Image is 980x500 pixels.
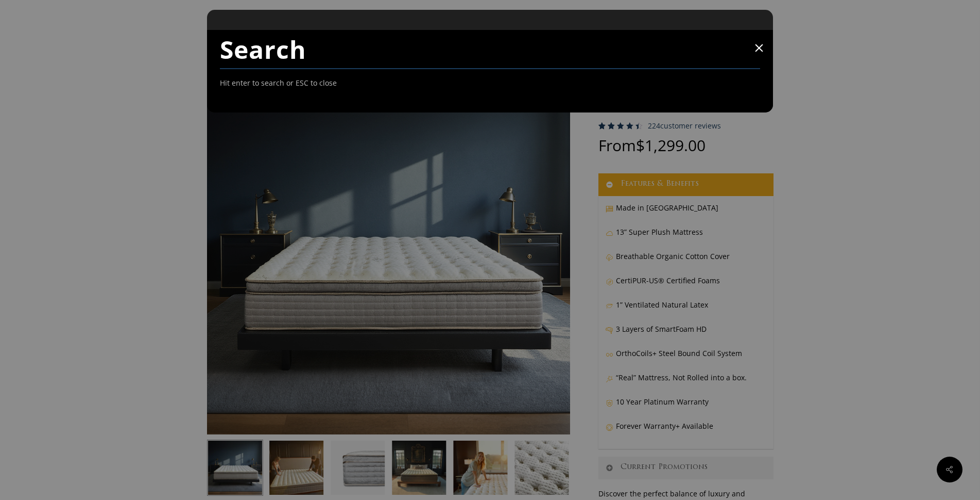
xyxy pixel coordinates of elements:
p: 10 Year Platinum Warranty [606,395,766,420]
p: 13” Super Plush Mattress [606,225,766,250]
span: Hit enter to search or ESC to close [220,76,337,90]
img: Windsor In NH Manor [391,440,447,496]
img: Windsor In Studio [207,440,263,496]
bdi: 1,299.00 [636,135,706,156]
p: “Real” Mattress, Not Rolled into a box. [606,371,766,395]
a: 224customer reviews [648,122,721,130]
span: Rated out of 5 based on customer ratings [598,122,639,173]
p: 1” Ventilated Natural Latex [606,298,766,322]
span: 224 [648,121,660,131]
input: Search [220,30,761,69]
img: Windsor-Side-Profile-HD-Closeup [330,440,386,496]
a: Current Promotions [598,457,773,479]
div: Rated 4.59 out of 5 [598,122,643,130]
p: Made in [GEOGRAPHIC_DATA] [606,201,766,225]
span: $ [636,135,645,156]
img: Windsor-Condo-Shoot-Joane-and-eric feel the plush pillow top. [268,440,324,496]
p: From [598,138,773,173]
p: CertiPUR-US® Certified Foams [606,274,766,298]
a: Features & Benefits [598,173,773,196]
p: OrthoCoils+ Steel Bound Coil System [606,347,766,371]
p: Forever Warranty+ Available [606,420,766,444]
span: 223 [598,122,615,139]
p: Breathable Organic Cotton Cover [606,250,766,274]
p: 3 Layers of SmartFoam HD [606,322,766,347]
